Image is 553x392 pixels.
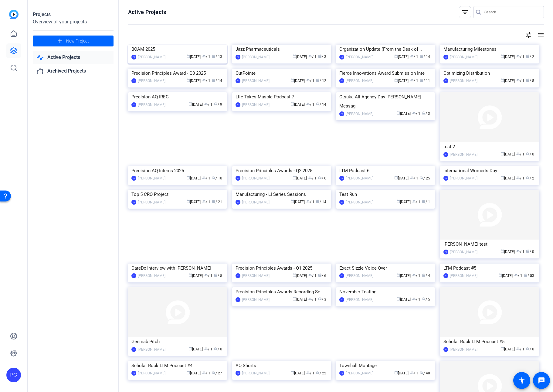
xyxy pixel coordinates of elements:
[318,297,322,301] span: radio
[236,102,240,107] div: PG
[394,79,409,83] span: [DATE]
[443,264,536,273] div: LTM Podcast #5
[306,371,310,374] span: group
[500,152,504,155] span: calendar_today
[422,273,426,277] span: radio
[188,274,203,278] span: [DATE]
[339,78,344,83] div: PG
[516,250,524,254] span: / 1
[33,36,114,46] button: New Project
[516,54,520,58] span: group
[204,102,212,107] span: / 1
[410,78,414,82] span: group
[339,287,432,296] div: November Testing
[202,78,206,82] span: group
[461,9,469,16] mat-icon: filter_list
[236,166,328,175] div: Precision Principles Awards - Q2 2025
[526,78,530,82] span: radio
[526,347,530,350] span: radio
[308,55,317,59] span: / 1
[316,102,320,106] span: radio
[236,55,240,60] div: PG
[318,54,322,58] span: radio
[236,297,240,302] div: ML
[131,264,224,273] div: CareDx Interview with [PERSON_NAME]
[306,102,310,106] span: group
[526,152,534,156] span: / 0
[293,176,296,179] span: calendar_today
[443,347,448,352] div: PG
[242,78,270,84] div: [PERSON_NAME]
[212,371,215,374] span: radio
[420,54,423,58] span: radio
[450,273,477,279] div: [PERSON_NAME]
[290,102,305,107] span: [DATE]
[204,274,212,278] span: / 1
[420,78,423,82] span: radio
[422,199,426,203] span: radio
[500,347,504,350] span: calendar_today
[131,92,224,101] div: Precision AQ IREC
[212,200,222,204] span: / 21
[346,273,373,279] div: [PERSON_NAME]
[131,371,136,376] div: PG
[214,347,218,350] span: radio
[422,200,430,204] span: / 1
[346,54,373,60] div: [PERSON_NAME]
[186,200,201,204] span: [DATE]
[443,78,448,83] div: PG
[306,371,314,375] span: / 1
[306,102,314,107] span: / 1
[422,111,426,115] span: radio
[308,274,317,278] span: / 1
[202,54,206,58] span: group
[396,273,400,277] span: calendar_today
[524,273,528,277] span: radio
[396,199,400,203] span: calendar_today
[339,69,432,78] div: Fierce Innovations Award Submission Inte
[420,371,423,374] span: radio
[518,377,525,384] mat-icon: accessibility
[316,200,326,204] span: / 14
[131,337,224,346] div: Genmab Pitch
[516,152,524,156] span: / 1
[420,55,430,59] span: / 14
[316,371,326,375] span: / 22
[214,102,218,106] span: radio
[410,79,418,83] span: / 1
[236,273,240,278] div: ML
[293,176,307,180] span: [DATE]
[412,111,420,116] span: / 1
[339,111,344,116] div: PG
[516,79,524,83] span: / 1
[138,370,165,376] div: [PERSON_NAME]
[186,176,190,179] span: calendar_today
[394,78,398,82] span: calendar_today
[339,166,432,175] div: LTM Podcast 6
[242,199,270,205] div: [PERSON_NAME]
[410,176,414,179] span: group
[516,347,524,351] span: / 1
[212,176,215,179] span: radio
[514,274,522,278] span: / 1
[202,55,210,59] span: / 1
[33,11,114,18] div: Projects
[500,250,515,254] span: [DATE]
[412,273,416,277] span: group
[131,69,224,78] div: Precision Principles Award - Q3 2025
[242,297,270,303] div: [PERSON_NAME]
[412,274,420,278] span: / 1
[318,273,322,277] span: radio
[236,92,328,101] div: Life Takes Muscle Podcast 7
[443,250,448,254] div: PG
[66,38,89,44] span: New Project
[186,54,190,58] span: calendar_today
[339,264,432,273] div: Exact Sizzle Voice Over
[290,199,294,203] span: calendar_today
[188,347,192,350] span: calendar_today
[306,78,310,82] span: group
[394,176,409,180] span: [DATE]
[484,9,539,16] input: Search
[202,176,210,180] span: / 1
[293,55,307,59] span: [DATE]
